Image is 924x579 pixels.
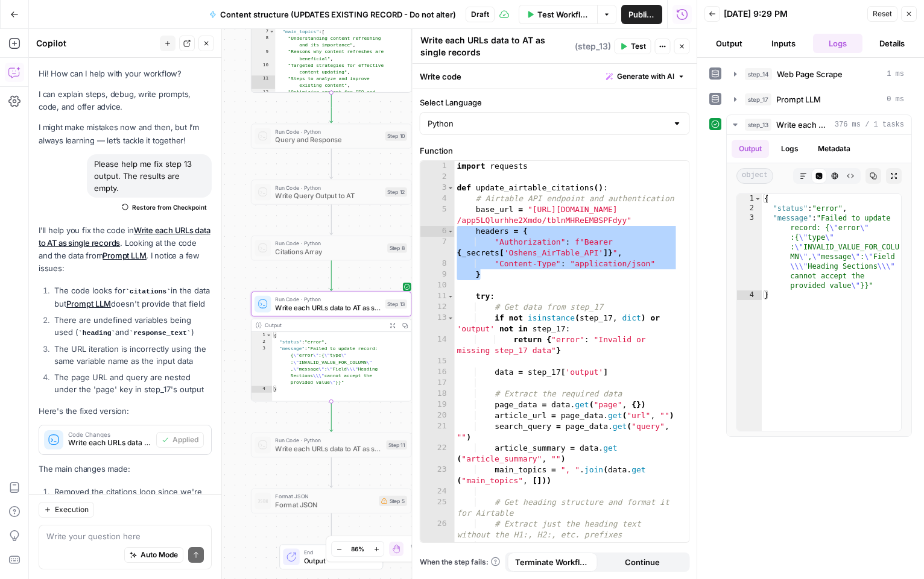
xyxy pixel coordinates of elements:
button: 376 ms / 1 tasks [727,115,911,134]
div: Format JSONFormat JSONStep 5 [251,489,412,513]
li: There are undefined variables being used ( and ) [51,314,212,339]
span: 0 ms [887,94,904,105]
li: Removed the citations loop since we're just storing one article's data [51,486,212,510]
div: 6 [420,226,455,237]
button: Test Workflow [519,5,597,24]
div: 9 [420,269,455,280]
div: Step 10 [385,131,407,140]
div: 18 [420,389,455,399]
g: Edge from step_13 to step_11 [330,401,333,432]
div: 16 [420,367,455,378]
g: Edge from step_8 to step_13 [330,260,333,291]
div: 20 [420,410,455,421]
span: object [736,168,773,184]
div: 8 [420,258,455,269]
span: Run Code · Python [275,295,381,304]
span: Generate with AI [617,71,674,82]
div: 24 [420,486,455,497]
span: Toggle code folding, rows 3 through 114 [448,183,454,193]
label: Select Language [420,96,690,108]
span: Reset [873,8,892,19]
span: Test Workflow [537,8,590,20]
button: Content structure (UPDATES EXISTING RECORD - Do not alter) [202,5,463,24]
g: Edge from step_10 to step_12 [330,148,333,179]
button: Logs [813,34,862,53]
div: 25 [420,497,455,519]
span: Test [631,41,646,52]
li: The URL iteration is incorrectly using the same variable name as the input data [51,343,212,367]
label: Function [420,145,690,157]
p: I can explain steps, debug, write prompts, code, and offer advice. [39,88,212,113]
div: 376 ms / 1 tasks [727,135,911,436]
div: Run Code · PythonCitations ArrayStep 8 [251,236,412,260]
div: 4 [737,290,762,300]
g: Edge from step_17 to step_10 [330,92,333,123]
span: When the step fails: [420,557,501,568]
span: Toggle code folding, rows 11 through 108 [448,291,454,302]
div: 12 [420,302,455,313]
li: The code looks for in the data but doesn't provide that field [51,284,212,310]
div: Please help me fix step 13 output. The results are empty. [87,154,212,198]
div: Step 13 [385,299,407,308]
span: Draft [471,9,489,20]
button: Reset [867,6,897,22]
span: Run Code · Python [275,239,383,248]
span: ( step_13 ) [575,40,611,52]
p: I might make mistakes now and then, but I’m always learning — let’s tackle it together! [39,121,212,146]
div: Run Code · PythonWrite each URLs data to AT as single recordsStep 11 [251,433,412,457]
span: Format JSON [275,499,375,510]
a: Prompt LLM [66,299,111,308]
div: 14 [420,334,455,356]
code: citations [125,288,171,295]
button: Details [867,34,917,53]
button: 1 ms [727,64,911,84]
div: 3 [737,213,762,290]
span: Write each URLs data to AT as single records (step_13) [68,437,151,448]
input: Python [428,117,668,130]
li: The page URL and query are nested under the 'page' key in step_17's output [51,371,212,395]
span: Format JSON [275,492,375,501]
span: Publish [628,8,655,20]
span: 376 ms / 1 tasks [835,119,904,130]
span: Run Code · Python [275,127,381,136]
div: Run Code · PythonWrite Query Output to ATStep 12 [251,180,412,204]
div: 21 [420,421,455,443]
button: Inputs [759,34,808,53]
span: Run Code · Python [275,436,382,445]
button: Generate with AI [601,69,690,84]
span: Auto Mode [141,549,178,560]
span: Toggle code folding, rows 13 through 14 [448,313,454,324]
div: 1 [420,161,455,172]
div: 7 [420,237,455,258]
div: 3 [252,345,272,386]
div: 7 [252,28,276,35]
span: End [304,548,375,557]
code: response_text [129,330,191,337]
span: 1 ms [887,69,904,80]
button: Applied [156,432,204,448]
div: EndOutput [251,545,412,569]
g: Edge from step_11 to step_5 [330,457,333,488]
div: 4 [420,193,455,204]
span: Execution [55,504,89,515]
span: Toggle code folding, rows 7 through 17 [269,28,274,35]
span: Query and Response [275,134,381,145]
span: Applied [172,434,198,445]
button: Publish [621,5,662,24]
button: Test [615,39,651,54]
span: Toggle code folding, rows 6 through 9 [448,226,454,237]
span: 86% [351,544,364,554]
p: The main changes made: [39,463,212,475]
div: 2 [252,339,272,345]
div: 4 [252,386,272,393]
textarea: Write each URLs data to AT as single records [420,34,572,58]
div: 11 [420,291,455,302]
div: 19 [420,399,455,410]
code: heading [78,330,115,337]
div: Copilot [36,37,156,49]
p: Here's the fixed version: [39,405,212,418]
div: Step 8 [387,243,407,252]
span: Write Query Output to AT [275,190,381,201]
div: 13 [420,313,455,334]
div: 2 [737,204,762,213]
